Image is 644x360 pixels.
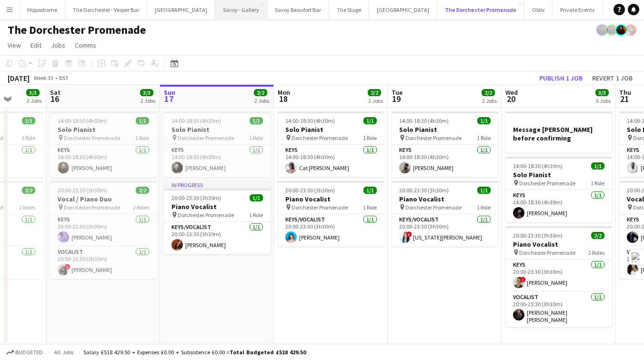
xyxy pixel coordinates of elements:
[505,125,612,142] h3: Message [PERSON_NAME] before confirming
[249,211,263,219] span: 1 Role
[292,134,348,141] span: Dorchester Promenade
[22,117,35,124] span: 1/1
[615,24,627,36] app-user-avatar: Celine Amara
[505,111,612,153] div: Message [PERSON_NAME] before confirming
[392,111,498,177] app-job-card: 14:00-18:30 (4h30m)1/1Solo Pianist Dorchester Promenade1 RoleKeys1/114:00-18:30 (4h30m)[PERSON_NAME]
[8,23,146,37] h1: The Dorchester Promenade
[363,204,377,211] span: 1 Role
[171,117,221,124] span: 14:00-18:30 (4h30m)
[368,97,383,104] div: 2 Jobs
[278,111,384,177] app-job-card: 14:00-18:30 (4h30m)1/1Solo Pianist Dorchester Promenade1 RoleKeys1/114:00-18:30 (4h30m)Cat [PERSO...
[513,232,563,239] span: 20:00-23:30 (3h30m)
[505,226,612,327] app-job-card: 20:00-23:30 (3h30m)2/2Piano Vocalist Dorchester Promenade2 RolesKeys1/120:00-23:30 (3h30m)![PERSO...
[482,89,495,96] span: 2/2
[278,181,384,247] div: 20:00-23:30 (3h30m)1/1Piano Vocalist Dorchester Promenade1 RoleKeys/Vocalist1/120:00-23:30 (3h30m...
[392,145,498,177] app-card-role: Keys1/114:00-18:30 (4h30m)[PERSON_NAME]
[292,204,348,211] span: Dorchester Promenade
[22,187,35,194] span: 2/2
[619,88,631,97] span: Thu
[278,88,290,97] span: Mon
[162,93,175,104] span: 17
[47,39,69,51] a: Jobs
[19,204,35,211] span: 2 Roles
[278,195,384,203] h3: Piano Vocalist
[392,195,498,203] h3: Piano Vocalist
[520,277,526,282] span: !
[392,125,498,134] h3: Solo Pianist
[596,97,611,104] div: 3 Jobs
[278,214,384,247] app-card-role: Keys/Vocalist1/120:00-23:30 (3h30m)[PERSON_NAME]
[140,89,153,96] span: 3/3
[75,41,96,50] span: Comms
[147,0,215,19] button: [GEOGRAPHIC_DATA]
[392,88,402,97] span: Tue
[285,117,335,124] span: 14:00-18:30 (4h30m)
[164,145,271,177] app-card-role: Keys1/114:00-18:30 (4h30m)[PERSON_NAME]
[513,162,563,170] span: 14:00-18:30 (4h30m)
[26,89,40,96] span: 3/3
[363,134,377,141] span: 1 Role
[4,39,25,51] a: View
[178,211,234,219] span: Dorchester Promenade
[618,93,631,104] span: 21
[164,181,271,189] div: In progress
[392,181,498,247] app-job-card: 20:00-23:30 (3h30m)1/1Piano Vocalist Dorchester Promenade1 RoleKeys/Vocalist1/120:00-23:30 (3h30m...
[71,39,100,51] a: Comms
[51,41,65,50] span: Jobs
[405,204,462,211] span: Dorchester Promenade
[65,264,70,270] span: !
[504,93,518,104] span: 20
[477,204,491,211] span: 1 Role
[505,292,612,327] app-card-role: Vocalist1/120:00-23:30 (3h30m)[PERSON_NAME] [PERSON_NAME]
[399,187,449,194] span: 20:00-23:30 (3h30m)
[135,134,149,141] span: 1 Role
[8,73,30,83] div: [DATE]
[50,111,157,177] app-job-card: 14:00-18:30 (4h30m)1/1Solo Pianist Dorchester Promenade1 RoleKeys1/114:00-18:30 (4h30m)[PERSON_NAME]
[392,214,498,247] app-card-role: Keys/Vocalist1/120:00-23:30 (3h30m)![US_STATE][PERSON_NAME]
[588,72,636,84] button: Revert 1 job
[141,97,155,104] div: 2 Jobs
[399,117,449,124] span: 14:00-18:30 (4h30m)
[477,187,491,194] span: 1/1
[505,240,612,249] h3: Piano Vocalist
[591,232,604,239] span: 2/2
[59,74,69,81] div: BST
[285,187,335,194] span: 20:00-23:30 (3h30m)
[133,204,149,211] span: 2 Roles
[519,180,575,187] span: Dorchester Promenade
[390,93,402,104] span: 19
[65,0,147,19] button: The Dorchester - Vesper Bar
[8,41,21,50] span: View
[164,202,271,211] h3: Piano Vocalist
[20,0,65,19] button: Hippodrome
[477,134,491,141] span: 1 Role
[178,134,234,141] span: Dorchester Promenade
[52,349,75,356] span: All jobs
[405,134,462,141] span: Dorchester Promenade
[83,349,306,356] div: Salary £518 429.50 + Expenses £0.00 + Subsistence £0.00 =
[606,24,617,36] app-user-avatar: Celine Amara
[553,0,603,19] button: Private Events
[215,0,267,19] button: Savoy - Gallery
[50,214,157,247] app-card-role: Keys1/120:00-23:30 (3h30m)[PERSON_NAME]
[50,181,157,279] app-job-card: 20:00-23:30 (3h30m)2/2Vocal / Piano Duo Dorchester Promenade2 RolesKeys1/120:00-23:30 (3h30m)[PER...
[482,97,497,104] div: 2 Jobs
[595,89,609,96] span: 3/3
[437,0,524,19] button: The Dorchester Promenade
[276,93,290,104] span: 18
[278,145,384,177] app-card-role: Keys1/114:00-18:30 (4h30m)Cat [PERSON_NAME]
[250,117,263,124] span: 1/1
[519,249,575,256] span: Dorchester Promenade
[505,88,518,97] span: Wed
[164,111,271,177] app-job-card: 14:00-18:30 (4h30m)1/1Solo Pianist Dorchester Promenade1 RoleKeys1/114:00-18:30 (4h30m)[PERSON_NAME]
[171,194,221,201] span: 20:00-23:30 (3h30m)
[31,74,55,81] span: Week 33
[625,24,636,36] app-user-avatar: Rosie Skuse
[164,88,175,97] span: Sun
[369,0,437,19] button: [GEOGRAPHIC_DATA]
